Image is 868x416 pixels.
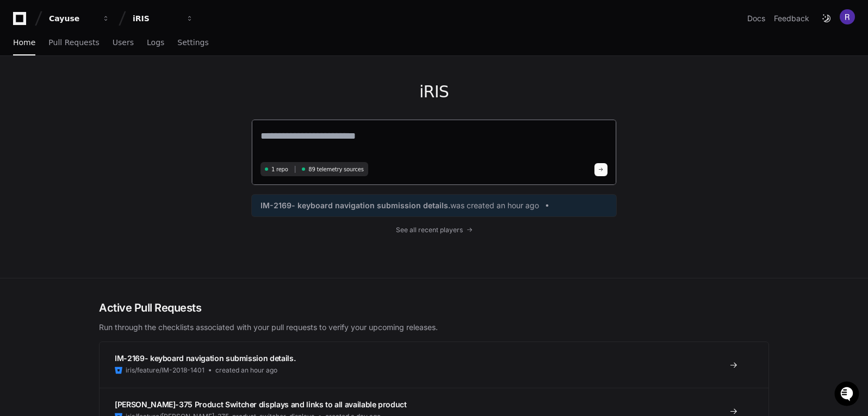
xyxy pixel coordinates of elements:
[271,165,288,173] span: 1 repo
[450,200,539,211] span: was created an hour ago
[115,353,295,363] span: IM-2169- keyboard navigation submission details.
[215,366,277,375] span: created an hour ago
[11,44,198,61] div: Welcome
[49,13,96,24] div: Cayuse
[251,226,617,234] a: See all recent players
[126,366,204,375] span: iris/feature/IM-2018-1401
[77,114,132,122] a: Powered byPylon
[113,30,134,55] a: Users
[833,380,863,409] iframe: Open customer support
[128,9,198,28] button: iRIS
[261,200,607,211] a: IM-2169- keyboard navigation submission details.was created an hour ago
[185,84,198,97] button: Start new chat
[37,81,178,92] div: Start new chat
[133,13,179,24] div: iRIS
[396,226,463,234] span: See all recent players
[115,400,407,409] span: [PERSON_NAME]-375 Product Switcher displays and links to all available product
[251,82,617,102] h1: iRIS
[45,9,114,28] button: Cayuse
[774,13,809,24] button: Feedback
[747,13,765,24] a: Docs
[11,11,33,33] img: PlayerZero
[177,30,208,55] a: Settings
[48,30,99,55] a: Pull Requests
[113,39,134,46] span: Users
[11,81,30,101] img: 1736555170064-99ba0984-63c1-480f-8ee9-699278ef63ed
[261,200,450,211] span: IM-2169- keyboard navigation submission details.
[108,114,132,122] span: Pylon
[177,39,208,46] span: Settings
[13,30,35,55] a: Home
[840,9,855,24] img: ACg8ocKxoTNpu8cko3VVIlE-uvSAFwx5xy-EUfJtJtwub5Z8TiBWDg=s96-c
[100,342,768,388] a: IM-2169- keyboard navigation submission details.iris/feature/IM-2018-1401created an hour ago
[37,92,142,101] div: We're offline, we'll be back soon
[13,39,35,46] span: Home
[48,39,99,46] span: Pull Requests
[99,322,769,333] p: Run through the checklists associated with your pull requests to verify your upcoming releases.
[99,300,769,315] h2: Active Pull Requests
[308,165,363,173] span: 89 telemetry sources
[147,39,164,46] span: Logs
[147,30,164,55] a: Logs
